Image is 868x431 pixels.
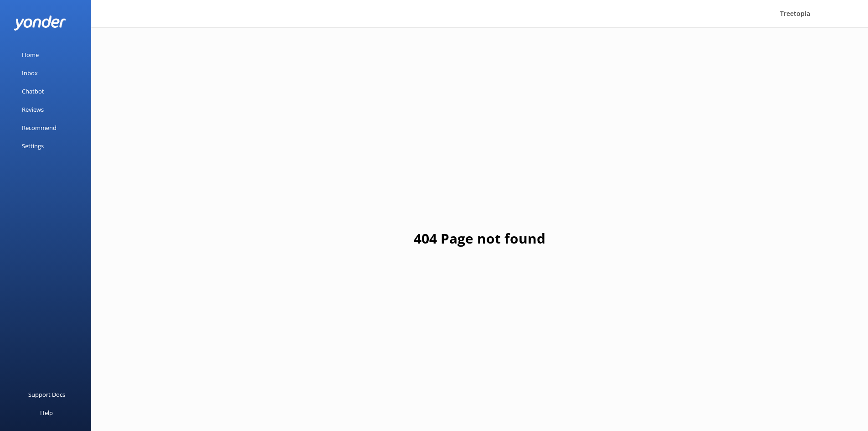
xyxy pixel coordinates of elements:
div: Chatbot [22,82,44,100]
div: Support Docs [28,385,65,404]
div: Settings [22,137,44,155]
div: Recommend [22,119,56,137]
h1: 404 Page not found [414,228,545,249]
div: Reviews [22,100,44,119]
div: Inbox [22,64,38,82]
div: Help [40,404,53,422]
img: yonder-white-logo.png [14,16,66,31]
div: Home [22,46,39,64]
